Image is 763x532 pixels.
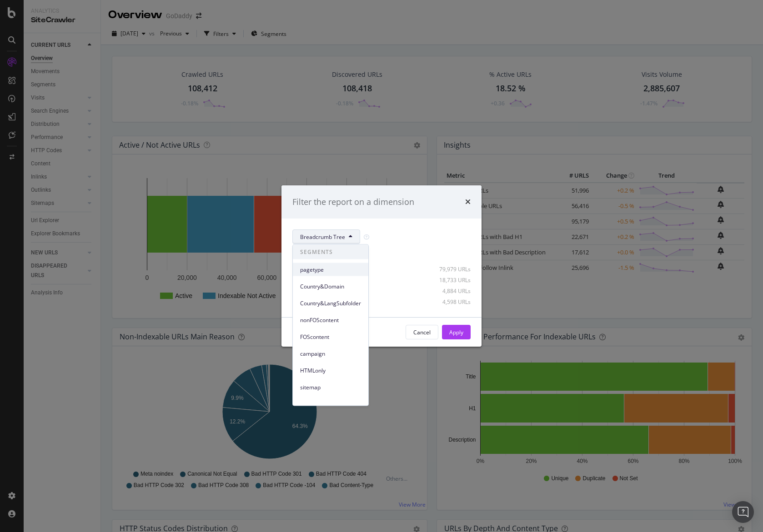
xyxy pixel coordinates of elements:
[300,349,361,358] span: campaign
[426,298,471,306] div: 4,598 URLs
[465,196,471,208] div: times
[732,501,754,523] div: Open Intercom Messenger
[449,328,463,336] div: Apply
[300,316,361,324] span: nonFOScontent
[406,325,438,339] button: Cancel
[300,333,361,341] span: FOScontent
[300,366,361,374] span: HTMLonly
[292,196,414,208] div: Filter the report on a dimension
[300,265,361,273] span: pagetype
[442,325,471,339] button: Apply
[426,287,471,295] div: 4,884 URLs
[292,251,471,259] div: Select all data available
[300,282,361,290] span: Country&Domain
[300,299,361,307] span: Country&LangSubfolder
[293,245,368,259] span: SEGMENTS
[300,383,361,391] span: sitemap
[300,400,361,408] span: v4
[426,265,471,273] div: 79,979 URLs
[292,229,360,244] button: Breadcrumb Tree
[413,328,431,336] div: Cancel
[300,233,345,241] span: Breadcrumb Tree
[426,276,471,284] div: 18,733 URLs
[281,185,482,347] div: modal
